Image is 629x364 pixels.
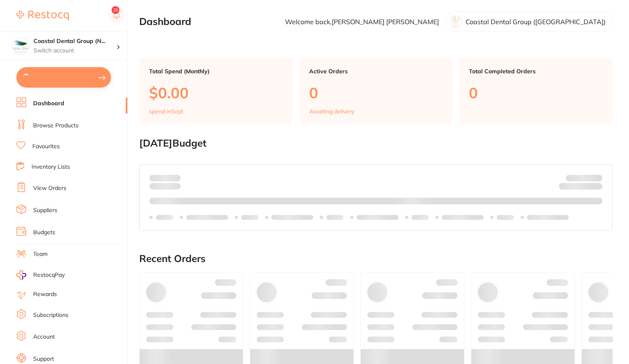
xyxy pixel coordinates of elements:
[309,68,443,75] p: Active Orders
[149,181,181,191] p: month
[588,184,602,192] strong: $0.00
[13,38,29,54] img: Coastal Dental Group (Newcastle)
[33,122,79,130] a: Browse Products
[469,84,603,101] p: 0
[412,214,429,221] p: Labels
[34,37,116,45] h4: Coastal Dental Group (Newcastle)
[139,58,293,124] a: Total Spend (Monthly)$0.00spend inSept
[16,270,65,280] a: RestocqPay
[309,108,354,115] p: Awaiting delivery
[139,138,613,149] h2: [DATE] Budget
[285,18,439,25] p: Welcome back, [PERSON_NAME] [PERSON_NAME]
[32,142,60,151] a: Favourites
[469,68,603,75] p: Total Completed Orders
[33,333,55,341] a: Account
[149,174,181,181] p: Spent:
[33,99,64,108] a: Dashboard
[527,214,569,221] p: Labels extended
[33,290,57,298] a: Rewards
[33,184,66,192] a: View Orders
[32,163,70,171] a: Inventory Lists
[326,214,344,221] p: Labels
[272,214,313,221] p: Labels extended
[559,181,602,191] p: Remaining:
[149,108,183,115] p: spend in Sept
[33,271,65,279] span: RestocqPay
[33,311,68,319] a: Subscriptions
[16,11,69,20] img: Restocq Logo
[497,214,514,221] p: Labels
[139,253,613,265] h2: Recent Orders
[459,58,613,124] a: Total Completed Orders0
[16,270,26,280] img: RestocqPay
[34,47,116,55] p: Switch account
[357,214,398,221] p: Labels extended
[566,174,602,181] p: Budget:
[442,214,484,221] p: Labels extended
[466,18,606,25] p: Coastal Dental Group ([GEOGRAPHIC_DATA])
[33,250,48,258] a: Team
[241,214,258,221] p: Labels
[33,355,54,363] a: Support
[156,214,173,221] p: Labels
[149,84,283,101] p: $0.00
[186,214,228,221] p: Labels extended
[33,206,57,215] a: Suppliers
[166,174,181,181] strong: $0.00
[149,68,283,75] p: Total Spend (Monthly)
[16,6,69,25] a: Restocq Logo
[33,228,55,237] a: Budgets
[586,174,602,181] strong: $NaN
[299,58,453,124] a: Active Orders0Awaiting delivery
[139,16,191,27] h2: Dashboard
[309,84,443,101] p: 0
